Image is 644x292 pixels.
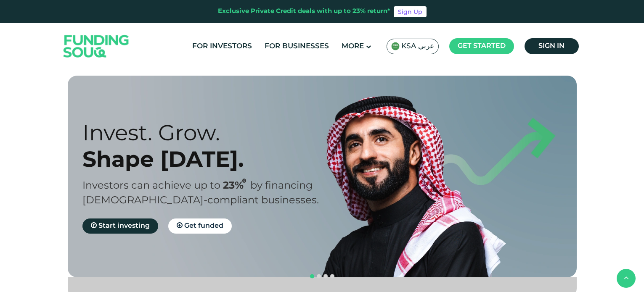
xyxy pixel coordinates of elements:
span: Get funded [184,223,223,229]
button: navigation [322,273,329,280]
span: Sign in [538,43,564,49]
a: For Businesses [262,39,331,53]
span: Investors can achieve up to [82,181,220,191]
span: Start investing [98,223,150,229]
span: Get started [458,43,506,49]
a: Sign Up [394,6,427,17]
a: Start investing [82,218,158,234]
span: More [342,43,364,50]
button: navigation [329,273,336,280]
span: 23% [223,181,250,191]
a: For Investors [190,39,254,53]
button: navigation [315,273,322,280]
div: Shape [DATE]. [82,146,337,172]
div: Exclusive Private Credit deals with up to 23% return* [218,7,390,16]
span: KSA عربي [401,42,434,51]
button: navigation [309,273,315,280]
i: 23% IRR (expected) ~ 15% Net yield (expected) [242,179,246,183]
img: SA Flag [391,42,400,50]
button: back [617,269,636,288]
a: Sign in [525,38,579,54]
div: Invest. Grow. [82,119,337,146]
img: Logo [55,25,138,68]
a: Get funded [168,218,232,234]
